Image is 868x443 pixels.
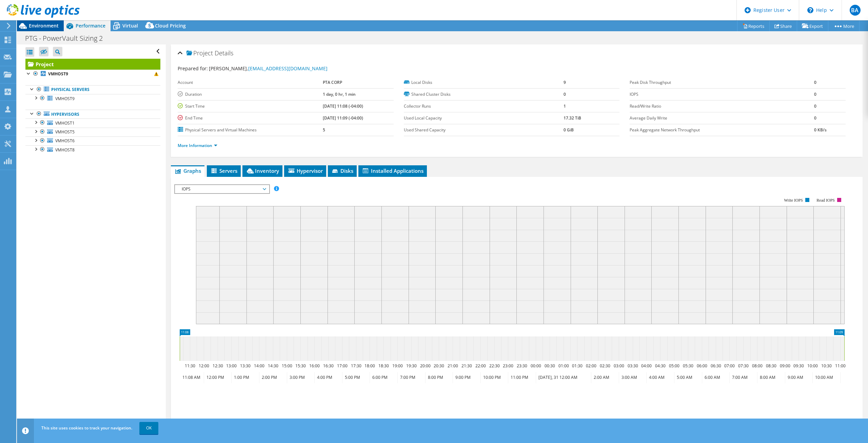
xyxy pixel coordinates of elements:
b: [DATE] 11:08 (-04:00) [323,103,363,109]
a: Hypervisors [25,110,160,118]
text: 12:00 [199,363,209,369]
text: 00:30 [545,363,555,369]
b: 9 [564,79,566,85]
b: 0 [814,103,816,109]
span: Performance [76,22,105,29]
a: Physical Servers [25,85,160,94]
text: 12:30 [213,363,223,369]
text: 18:30 [378,363,389,369]
text: 13:00 [226,363,237,369]
text: Write IOPS [784,198,803,203]
label: Account [178,79,322,86]
text: 20:00 [420,363,431,369]
a: VMHOST5 [25,128,160,136]
text: 11:00 [835,363,846,369]
b: 1 [564,103,566,109]
b: VMHOST9 [48,71,68,77]
span: Inventory [246,167,279,174]
text: 08:00 [752,363,763,369]
text: 10:30 [821,363,832,369]
label: Duration [178,91,322,98]
b: 0 GiB [564,127,574,133]
b: 0 KB/s [814,127,827,133]
text: 17:30 [351,363,361,369]
b: 0 [814,91,816,97]
text: 03:00 [614,363,624,369]
span: Virtual [122,22,138,29]
text: 21:30 [461,363,472,369]
a: VMHOST6 [25,136,160,145]
text: 06:30 [711,363,721,369]
span: VMHOST8 [55,147,75,153]
text: 15:00 [282,363,292,369]
text: 19:00 [392,363,403,369]
text: 04:00 [641,363,652,369]
text: 16:00 [309,363,320,369]
label: Collector Runs [404,103,564,110]
text: 23:00 [503,363,513,369]
text: 02:30 [600,363,610,369]
span: Cloud Pricing [155,22,186,29]
text: 04:30 [655,363,666,369]
text: 14:30 [268,363,278,369]
a: VMHOST8 [25,145,160,154]
text: 10:00 [807,363,818,369]
text: 18:00 [364,363,375,369]
span: VMHOST1 [55,120,75,126]
label: Shared Cluster Disks [404,91,564,98]
text: 17:00 [337,363,348,369]
text: 01:00 [558,363,569,369]
text: 00:00 [531,363,541,369]
label: Used Local Capacity [404,115,564,122]
label: Start Time [178,103,322,110]
text: 21:00 [448,363,458,369]
span: Disks [331,167,353,174]
a: More Information [178,143,217,148]
b: [DATE] 11:09 (-04:00) [323,115,363,121]
b: 1 day, 0 hr, 1 min [323,91,356,97]
h2: Advanced Graph Controls [174,416,255,430]
span: Hypervisor [288,167,323,174]
span: VMHOST6 [55,138,75,144]
a: Export [797,21,828,31]
a: Reports [737,21,770,31]
label: Average Daily Write [630,115,814,122]
span: Details [215,49,233,57]
span: IOPS [178,185,265,193]
text: 20:30 [434,363,444,369]
text: 15:30 [295,363,306,369]
text: Read IOPS [817,198,835,203]
a: VMHOST9 [25,70,160,78]
svg: \n [807,7,813,13]
span: VMHOST9 [55,96,75,101]
text: 03:30 [628,363,638,369]
label: Physical Servers and Virtual Machines [178,127,322,133]
text: 19:30 [406,363,417,369]
text: 06:00 [697,363,707,369]
a: VMHOST1 [25,118,160,127]
text: 13:30 [240,363,251,369]
label: Peak Disk Throughput [630,79,814,86]
label: IOPS [630,91,814,98]
label: End Time [178,115,322,122]
span: Environment [29,22,59,29]
text: 07:30 [738,363,749,369]
text: 09:30 [793,363,804,369]
span: This site uses cookies to track your navigation. [41,425,132,431]
text: 22:30 [489,363,500,369]
span: Project [186,50,213,57]
span: Graphs [174,167,201,174]
label: Prepared for: [178,65,208,72]
text: 01:30 [572,363,583,369]
text: 16:30 [323,363,334,369]
b: 17.32 TiB [564,115,581,121]
a: More [828,21,860,31]
b: 0 [814,115,816,121]
text: 05:30 [683,363,693,369]
text: 08:30 [766,363,776,369]
span: Installed Applications [362,167,423,174]
text: 07:00 [724,363,735,369]
a: OK [139,422,158,434]
text: 11:30 [185,363,195,369]
b: 0 [814,79,816,85]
